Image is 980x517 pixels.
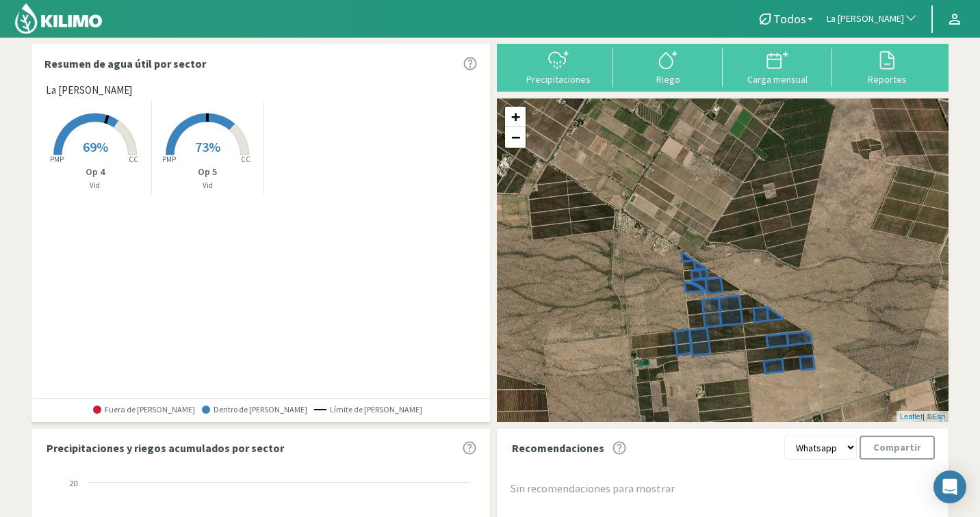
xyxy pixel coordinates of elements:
[70,479,78,488] text: 20
[44,55,206,72] p: Resumen de agua útil por sector
[511,480,935,496] div: Sin recomendaciones para mostrar
[39,165,151,179] p: Op 4
[195,138,220,155] span: 73%
[827,12,904,26] span: La [PERSON_NAME]
[83,138,108,155] span: 69%
[832,49,942,85] button: Reportes
[897,411,949,423] div: | ©
[836,75,938,84] div: Reportes
[39,180,151,191] p: Vid
[129,155,138,164] tspan: CC
[505,127,526,148] a: Zoom out
[900,412,923,421] a: Leaflet
[314,405,422,414] span: Límite de [PERSON_NAME]
[613,49,723,85] button: Riego
[504,49,613,85] button: Precipitaciones
[508,75,609,84] div: Precipitaciones
[820,4,925,34] button: La [PERSON_NAME]
[50,155,64,164] tspan: PMP
[242,155,251,164] tspan: CC
[152,180,264,191] p: Vid
[46,83,132,98] span: La [PERSON_NAME]
[727,75,828,84] div: Carga mensual
[14,2,103,35] img: Kilimo
[202,405,307,414] span: Dentro de [PERSON_NAME]
[933,470,966,503] div: Open Intercom Messenger
[152,165,264,179] p: Op 5
[47,440,284,456] p: Precipitaciones y riegos acumulados por sector
[773,12,806,26] span: Todos
[723,49,832,85] button: Carga mensual
[932,412,945,421] a: Esri
[512,440,604,456] p: Recomendaciones
[93,405,195,414] span: Fuera de [PERSON_NAME]
[617,75,719,84] div: Riego
[162,155,176,164] tspan: PMP
[505,107,526,127] a: Zoom in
